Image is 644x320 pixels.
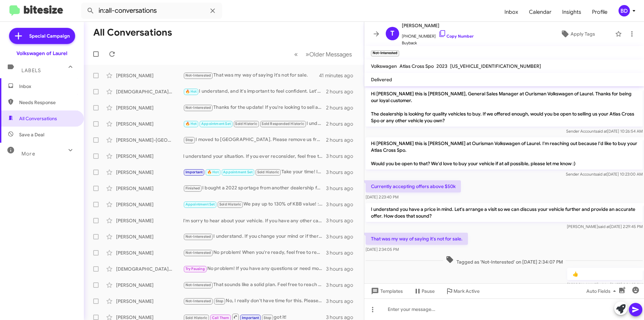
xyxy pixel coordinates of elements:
[326,298,359,305] div: 3 hours ago
[185,186,200,190] span: Finished
[183,249,326,257] div: No problem! When you're ready, feel free to reach out. If you’re considering selling your vehicle...
[326,121,359,127] div: 2 hours ago
[21,151,35,157] span: More
[390,28,394,39] span: T
[81,3,222,19] input: Search
[116,72,183,79] div: [PERSON_NAME]
[326,266,359,272] div: 3 hours ago
[185,73,211,78] span: Not-Interested
[116,185,183,192] div: [PERSON_NAME]
[242,316,259,320] span: Important
[9,28,75,44] a: Special Campaign
[619,5,630,16] div: BD
[598,224,610,229] span: said at
[326,201,359,208] div: 3 hours ago
[257,170,279,174] span: Sold Historic
[116,169,183,176] div: [PERSON_NAME]
[264,316,272,320] span: Stop
[371,50,399,56] small: Not-Interested
[183,265,326,273] div: No problem! If you have any questions or need more details, feel free to reach out. When you're r...
[185,89,197,94] span: 🔥 Hot
[366,137,643,170] p: Hi [PERSON_NAME] this is [PERSON_NAME] at Ourisman Volkswagen of Laurel. I'm reaching out because...
[19,99,76,106] span: Needs Response
[183,136,326,144] div: I moved to [GEOGRAPHIC_DATA]. Please remove us from your files.
[366,88,643,127] p: Hi [PERSON_NAME] this is [PERSON_NAME], General Sales Manager at Ourisman Volkswagen of Laurel. T...
[499,2,524,22] a: Inbox
[566,129,643,134] span: Sender Account [DATE] 10:26:54 AM
[183,104,326,111] div: Thanks for the update! If you're looking to sell another vehicle in the future, feel free to reac...
[566,172,643,177] span: Sender Account [DATE] 10:23:00 AM
[19,83,76,90] span: Inbox
[319,72,359,79] div: 41 minutes ago
[185,202,215,207] span: Appointment Set
[183,200,326,208] div: We pay up to 130% of KBB value! :) We need to look under the hood to get you an exact number - so...
[326,282,359,288] div: 3 hours ago
[557,2,587,22] a: Insights
[116,121,183,127] div: [PERSON_NAME]
[326,217,359,224] div: 3 hours ago
[326,104,359,111] div: 2 hours ago
[212,316,229,320] span: Call Them
[185,316,208,320] span: Sold Historic
[185,122,197,126] span: 🔥 Hot
[402,30,474,40] span: [PHONE_NUMBER]
[581,285,624,297] button: Auto Fields
[402,40,474,46] span: Buyback
[408,285,440,297] button: Pause
[440,285,485,297] button: Mark Active
[183,120,326,128] div: I understand your position. If you ever decide to sell your Tiguan in the future, I’m here to hel...
[201,122,231,126] span: Appointment Set
[185,138,194,142] span: Stop
[19,115,57,122] span: All Conversations
[185,283,211,287] span: Not-Interested
[235,122,257,126] span: Sold Historic
[185,267,205,271] span: Try Pausing
[290,47,356,61] nav: Page navigation example
[21,67,41,74] span: Labels
[183,168,326,176] div: Take your time! If you're ready to discuss selling your vehicle or have any questions, feel free ...
[371,63,397,69] span: Volkswagen
[364,285,408,297] button: Templates
[183,233,326,240] div: I understand. If you change your mind or if there's anything else I can assist you with in the fu...
[16,50,67,57] div: Volkswagen of Laurel
[567,282,643,287] span: [PERSON_NAME] [DATE] 2:34:38 PM
[524,2,557,22] a: Calendar
[116,266,183,272] div: [DEMOGRAPHIC_DATA][PERSON_NAME]
[326,88,359,95] div: 2 hours ago
[116,137,183,143] div: [PERSON_NAME]-[GEOGRAPHIC_DATA]
[453,285,480,297] span: Mark Active
[116,88,183,95] div: [DEMOGRAPHIC_DATA][PERSON_NAME]
[185,170,203,174] span: Important
[183,72,319,79] div: That was my way of saying it's not for sale.
[116,233,183,240] div: [PERSON_NAME]
[326,169,359,176] div: 3 hours ago
[567,268,643,280] p: 👍
[183,281,326,289] div: That sounds like a solid plan. Feel free to reach out whenever you're ready. I’m here to assist y...
[29,33,70,39] span: Special Campaign
[402,21,474,30] span: [PERSON_NAME]
[571,28,595,40] span: Apply Tags
[543,28,612,40] button: Apply Tags
[290,47,302,61] button: Previous
[294,50,298,58] span: «
[183,217,326,224] div: I'm sorry to hear about your vehicle. If you have any other cars you'd like to sell, please let m...
[438,34,474,39] a: Copy Number
[586,285,619,297] span: Auto Fields
[450,63,541,69] span: [US_VEHICLE_IDENTIFICATION_NUMBER]
[443,256,566,265] span: Tagged as 'Not-Interested' on [DATE] 2:34:07 PM
[185,234,211,239] span: Not-Interested
[366,247,399,252] span: [DATE] 2:34:05 PM
[116,298,183,305] div: [PERSON_NAME]
[587,2,613,22] a: Profile
[422,285,435,297] span: Pause
[19,131,44,138] span: Save a Deal
[366,194,398,199] span: [DATE] 2:23:40 PM
[116,249,183,256] div: [PERSON_NAME]
[370,285,403,297] span: Templates
[219,202,241,207] span: Sold Historic
[93,27,172,38] h1: All Conversations
[116,282,183,288] div: [PERSON_NAME]
[185,105,211,110] span: Not-Interested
